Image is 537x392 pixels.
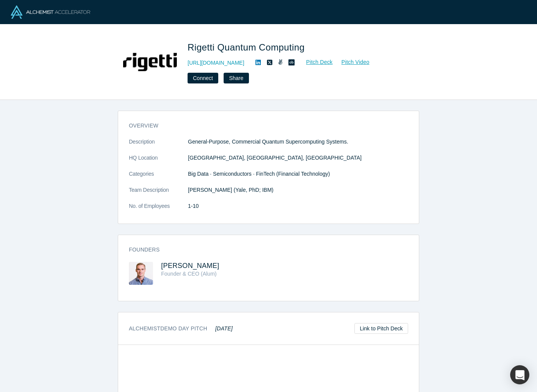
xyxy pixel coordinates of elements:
[129,170,188,186] dt: Categories
[224,73,249,83] button: Share
[129,154,188,170] dt: HQ Location
[129,262,153,285] img: Chad Rigetti's Profile Image
[188,202,408,210] dd: 1-10
[188,59,244,67] a: [URL][DOMAIN_NAME]
[129,246,397,254] h3: Founders
[11,5,90,19] img: Alchemist Logo
[354,323,408,334] a: Link to Pitch Deck
[298,58,333,67] a: Pitch Deck
[161,262,219,269] a: [PERSON_NAME]
[188,42,307,52] span: Rigetti Quantum Computing
[188,171,330,177] span: Big Data · Semiconductors · FinTech (Financial Technology)
[129,138,188,154] dt: Description
[188,73,218,83] button: Connect
[333,58,370,67] a: Pitch Video
[188,138,408,146] p: General-Purpose, Commercial Quantum Supercomputing Systems.
[129,186,188,202] dt: Team Description
[129,325,233,333] h3: Alchemist Demo Day Pitch
[188,186,408,194] p: [PERSON_NAME] (Yale, PhD; IBM)
[188,154,408,162] dd: [GEOGRAPHIC_DATA], [GEOGRAPHIC_DATA], [GEOGRAPHIC_DATA]
[161,271,217,277] span: Founder & CEO (Alum)
[129,202,188,218] dt: No. of Employees
[123,35,177,89] img: Rigetti Quantum Computing's Logo
[129,122,397,130] h3: overview
[215,325,232,332] em: [DATE]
